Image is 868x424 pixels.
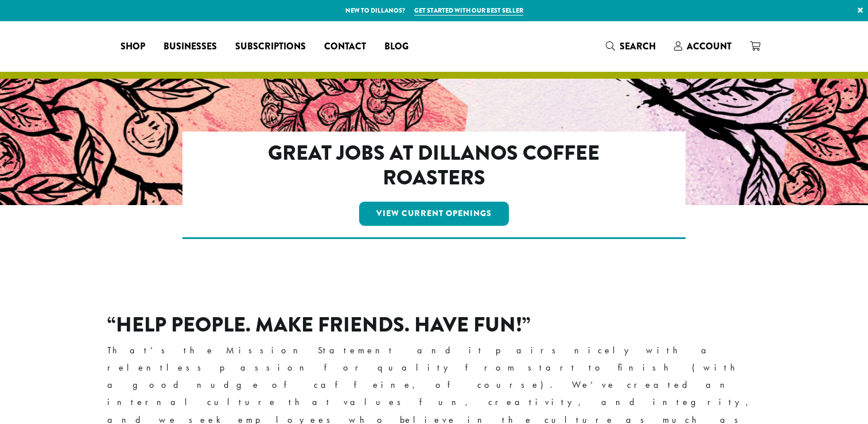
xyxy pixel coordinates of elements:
[120,40,145,54] span: Shop
[107,313,761,337] h2: “Help People. Make Friends. Have Fun!”
[235,40,306,54] span: Subscriptions
[597,37,665,56] a: Search
[324,40,366,54] span: Contact
[164,40,217,54] span: Businesses
[414,6,523,16] a: Get started with our best seller
[384,40,408,54] span: Blog
[359,202,509,226] a: View Current Openings
[111,37,154,56] a: Shop
[620,40,656,53] span: Search
[232,141,636,190] h2: Great Jobs at Dillanos Coffee Roasters
[687,40,731,53] span: Account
